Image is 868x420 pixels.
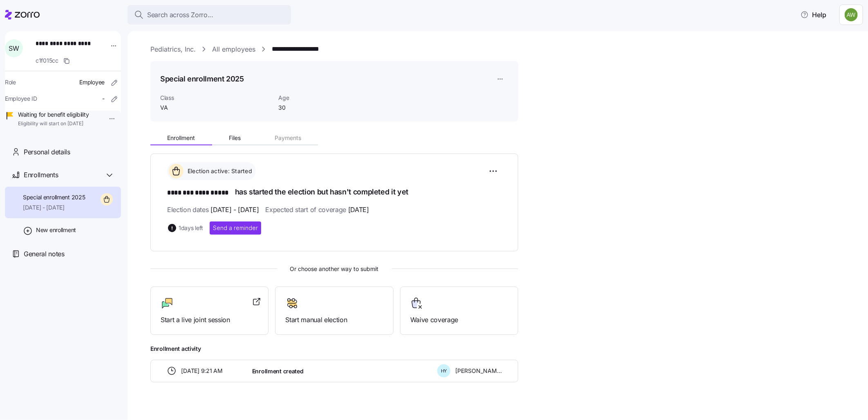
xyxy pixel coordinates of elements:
span: New enrollment [36,226,76,234]
span: Enrollment activity [150,345,518,353]
span: General notes [24,249,65,259]
span: [DATE] - [DATE] [210,205,259,215]
span: [PERSON_NAME] [455,367,502,375]
button: Search across Zorro... [128,5,291,25]
span: Start manual election [285,315,383,325]
span: Or choose another way to submit [150,264,518,273]
span: S W [9,45,19,52]
span: Enrollments [24,170,58,180]
span: Employee ID [5,95,37,103]
span: Expected start of coverage [265,205,369,215]
span: [DATE] - [DATE] [23,203,85,212]
span: Class [160,94,272,102]
span: c1f015cc [36,56,58,65]
span: Help [801,10,826,20]
span: Election active: Started [185,167,252,175]
span: Send a reminder [213,224,258,232]
span: Enrollment created [252,367,304,375]
span: Search across Zorro... [147,10,213,20]
span: [DATE] 9:21 AM [181,367,223,375]
span: Special enrollment 2025 [23,193,85,201]
span: [DATE] [348,205,369,215]
h1: Special enrollment 2025 [160,74,244,84]
img: 187a7125535df60c6aafd4bbd4ff0edb [845,8,858,21]
span: H Y [441,369,447,373]
span: 1 days left [179,224,203,232]
span: Files [229,135,241,141]
span: Role [5,78,16,86]
a: Pediatrics, Inc. [150,44,196,54]
button: Send a reminder [210,221,261,235]
span: Enrollment [167,135,195,141]
span: Start a live joint session [161,315,258,325]
span: - [102,95,105,103]
span: VA [160,104,272,112]
a: All employees [212,44,255,54]
span: 30 [278,104,360,112]
span: Personal details [24,147,70,157]
span: Waive coverage [410,315,508,325]
span: Payments [275,135,301,141]
span: Age [278,94,360,102]
span: Election dates [167,205,259,215]
h1: has started the election but hasn't completed it yet [167,187,501,198]
span: Employee [79,78,105,86]
span: Eligibility will start on [DATE] [18,120,89,127]
span: Waiting for benefit eligibility [18,111,89,119]
button: Help [794,7,833,23]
